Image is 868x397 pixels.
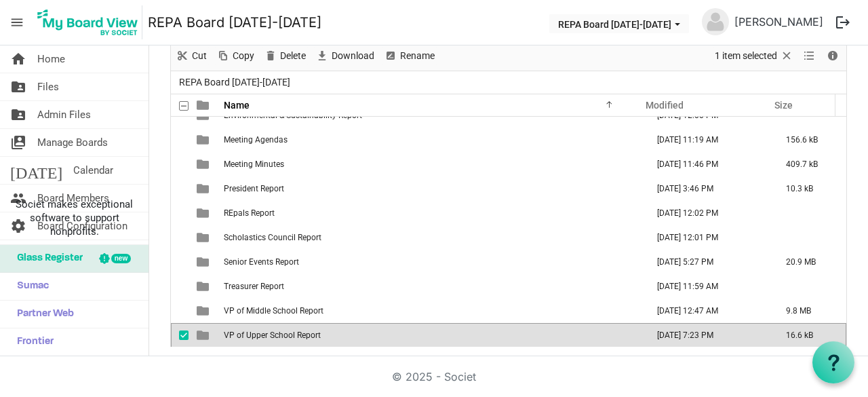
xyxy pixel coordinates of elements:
[772,152,846,176] td: 409.7 kB is template cell column header Size
[148,9,321,36] a: REPA Board [DATE]-[DATE]
[10,101,26,128] span: folder_shared
[171,42,212,71] div: Cut
[212,42,259,71] div: Copy
[10,45,26,73] span: home
[313,48,377,64] button: Download
[399,48,436,64] span: Rename
[772,176,846,201] td: 10.3 kB is template cell column header Size
[171,152,189,176] td: checkbox
[772,323,846,347] td: 16.6 kB is template cell column header Size
[10,73,26,100] span: folder_shared
[643,274,772,299] td: August 15, 2025 11:59 AM column header Modified
[191,48,208,64] span: Cut
[643,323,772,347] td: August 20, 2025 7:23 PM column header Modified
[189,225,220,250] td: is template cell column header type
[824,48,842,64] button: Details
[37,73,59,100] span: Files
[10,129,26,156] span: switch_account
[382,48,437,64] button: Rename
[73,157,113,184] span: Calendar
[189,299,220,323] td: is template cell column header type
[220,128,643,152] td: Meeting Agendas is template cell column header Name
[4,10,30,35] span: menu
[224,306,323,316] span: VP of Middle School Report
[224,159,284,169] span: Meeting Minutes
[189,250,220,274] td: is template cell column header type
[643,225,772,250] td: August 15, 2025 12:01 PM column header Modified
[37,185,109,212] span: Board Members
[643,299,772,323] td: August 22, 2025 12:47 AM column header Modified
[231,48,256,64] span: Copy
[549,14,689,33] button: REPA Board 2025-2026 dropdownbutton
[772,299,846,323] td: 9.8 MB is template cell column header Size
[772,128,846,152] td: 156.6 kB is template cell column header Size
[176,74,293,91] span: REPA Board [DATE]-[DATE]
[171,250,189,274] td: checkbox
[171,128,189,152] td: checkbox
[392,370,476,383] a: © 2025 - Societ
[710,42,798,71] div: Clear selection
[713,48,778,64] span: 1 item selected
[189,323,220,347] td: is template cell column header type
[220,299,643,323] td: VP of Middle School Report is template cell column header Name
[33,5,142,39] img: My Board View Logo
[10,301,74,328] span: Partner Web
[37,45,65,73] span: Home
[224,208,275,218] span: REpals Report
[220,201,643,225] td: REpals Report is template cell column header Name
[224,233,321,242] span: Scholastics Council Report
[171,225,189,250] td: checkbox
[220,250,643,274] td: Senior Events Report is template cell column header Name
[643,176,772,201] td: August 20, 2025 3:46 PM column header Modified
[224,135,288,145] span: Meeting Agendas
[798,42,821,71] div: View
[702,8,729,35] img: no-profile-picture.svg
[801,48,817,64] button: View dropdownbutton
[829,8,857,37] button: logout
[774,100,793,111] span: Size
[189,274,220,299] td: is template cell column header type
[643,201,772,225] td: August 15, 2025 12:02 PM column header Modified
[220,225,643,250] td: Scholastics Council Report is template cell column header Name
[220,152,643,176] td: Meeting Minutes is template cell column header Name
[224,100,250,111] span: Name
[262,48,309,64] button: Delete
[189,128,220,152] td: is template cell column header type
[224,282,284,291] span: Treasurer Report
[111,254,131,263] div: new
[729,8,829,35] a: [PERSON_NAME]
[10,157,62,184] span: [DATE]
[259,42,311,71] div: Delete
[33,5,148,39] a: My Board View Logo
[171,299,189,323] td: checkbox
[189,152,220,176] td: is template cell column header type
[224,257,299,267] span: Senior Events Report
[224,111,362,120] span: Environmental & Sustainability Report
[171,201,189,225] td: checkbox
[772,274,846,299] td: is template cell column header Size
[37,101,91,128] span: Admin Files
[171,176,189,201] td: checkbox
[279,48,307,64] span: Delete
[10,185,26,212] span: people
[772,201,846,225] td: is template cell column header Size
[189,176,220,201] td: is template cell column header type
[10,245,83,272] span: Glass Register
[713,48,796,64] button: Selection
[643,128,772,152] td: August 25, 2025 11:19 AM column header Modified
[772,250,846,274] td: 20.9 MB is template cell column header Size
[171,274,189,299] td: checkbox
[330,48,376,64] span: Download
[646,100,684,111] span: Modified
[10,273,49,300] span: Sumac
[171,323,189,347] td: checkbox
[379,42,439,71] div: Rename
[643,152,772,176] td: August 19, 2025 11:46 PM column header Modified
[214,48,257,64] button: Copy
[6,197,142,238] span: Societ makes exceptional software to support nonprofits.
[772,225,846,250] td: is template cell column header Size
[189,201,220,225] td: is template cell column header type
[224,184,284,193] span: President Report
[643,250,772,274] td: August 25, 2025 5:27 PM column header Modified
[220,274,643,299] td: Treasurer Report is template cell column header Name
